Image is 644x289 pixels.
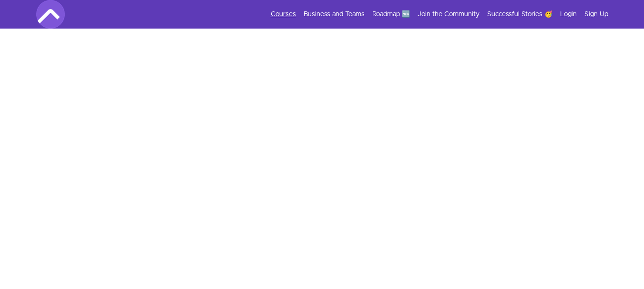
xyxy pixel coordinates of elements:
a: Login [560,10,577,19]
a: Successful Stories 🥳 [487,10,552,19]
a: Join the Community [418,10,480,19]
a: Business and Teams [304,10,365,19]
a: Sign Up [584,10,608,19]
a: Roadmap 🆕 [372,10,410,19]
a: Courses [271,10,296,19]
